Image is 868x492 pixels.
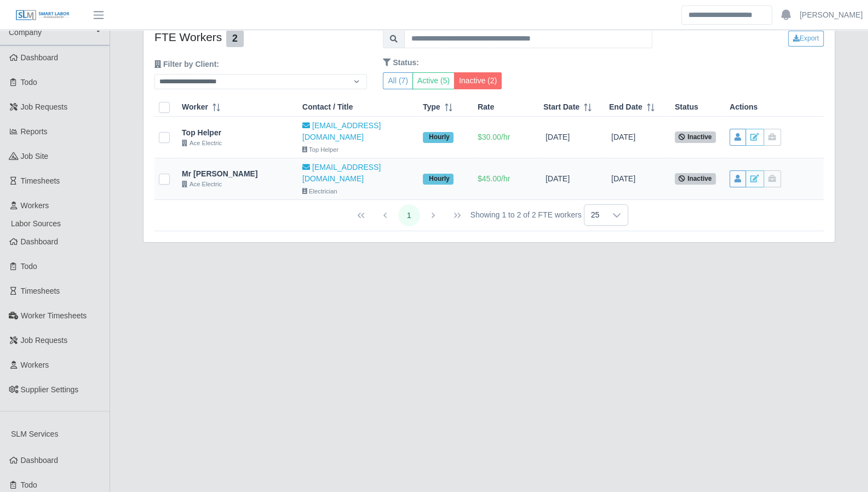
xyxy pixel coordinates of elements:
[412,72,455,89] button: Active (5)
[675,101,698,113] span: Status
[543,174,570,183] span: [DATE]
[543,133,570,141] span: [DATE]
[454,72,502,89] button: Inactive (2)
[478,174,510,183] span: $45.00/hr
[21,201,49,210] span: Workers
[609,174,635,183] span: [DATE]
[675,173,716,185] span: Inactive
[182,101,208,113] span: Worker
[745,170,764,187] button: Edit FTE Details
[21,53,59,62] span: Dashboard
[584,205,606,225] span: Rows per page
[182,139,294,148] small: Ace Electric
[182,127,294,139] div: Top Helper
[423,174,453,185] span: Hourly
[302,162,414,185] a: [EMAIL_ADDRESS][DOMAIN_NAME]
[21,237,59,246] span: Dashboard
[302,145,414,155] small: Top Helper
[21,102,68,111] span: Job Requests
[182,180,294,189] small: Ace Electric
[543,101,579,113] span: Start Date
[21,336,68,345] span: Job Requests
[383,57,824,68] label: Status:
[302,120,414,143] a: [EMAIL_ADDRESS][DOMAIN_NAME]
[11,430,58,438] span: SLM Services
[423,132,453,143] span: Hourly
[800,9,863,21] a: [PERSON_NAME]
[763,170,781,187] button: View Job Assignments
[21,480,37,489] span: Todo
[609,133,635,141] span: [DATE]
[11,219,61,228] span: Labor Sources
[21,385,79,394] span: Supplier Settings
[302,187,414,196] small: Electrician
[398,204,420,226] button: Page 1
[21,262,37,271] span: Todo
[729,129,746,146] button: View Worker Profile
[729,170,746,187] button: View Worker Profile
[15,9,70,21] img: SLM Logo
[21,361,49,369] span: Workers
[182,168,294,180] div: Mr [PERSON_NAME]
[681,5,772,25] input: Search
[21,311,87,320] span: Worker Timesheets
[609,101,642,113] span: End Date
[470,209,582,221] span: Showing 1 to 2 of 2 FTE workers
[21,78,37,87] span: Todo
[763,129,781,146] button: View Job Assignments
[729,101,757,113] span: Actions
[226,30,243,47] span: 2
[154,30,366,47] h4: FTE Workers
[21,287,60,295] span: Timesheets
[478,101,494,113] span: Rate
[21,152,49,161] span: job site
[154,59,219,70] label: Filter by Client:
[383,72,413,89] button: All (7)
[21,127,48,136] span: Reports
[423,101,440,113] span: Type
[745,129,764,146] button: Edit FTE Details
[21,176,60,185] span: Timesheets
[21,456,59,465] span: Dashboard
[302,101,353,113] span: Contact / Title
[478,133,510,141] span: $30.00/hr
[788,31,824,46] button: Export
[675,131,716,143] span: Inactive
